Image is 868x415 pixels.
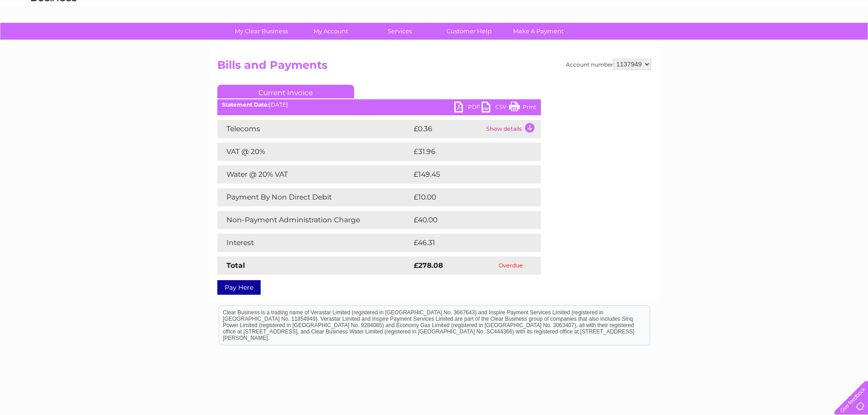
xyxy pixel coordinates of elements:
[224,23,299,40] a: My Clear Business
[222,101,269,108] b: Statement Date:
[217,165,411,184] td: Water @ 20% VAT
[566,59,651,70] div: Account number
[411,143,522,161] td: £31.96
[217,280,261,295] a: Pay Here
[293,23,368,40] a: My Account
[807,39,830,46] a: Contact
[362,23,437,40] a: Services
[217,102,541,108] div: [DATE]
[411,188,522,206] td: £10.00
[501,23,576,40] a: Make A Payment
[217,85,354,98] a: Current Invoice
[789,39,802,46] a: Blog
[756,39,783,46] a: Telecoms
[838,39,859,46] a: Log out
[708,39,725,46] a: Water
[217,143,411,161] td: VAT @ 20%
[411,165,524,184] td: £149.45
[31,24,77,51] img: logo.png
[414,261,443,270] strong: £278.08
[411,234,522,252] td: £46.31
[509,102,536,115] a: Print
[219,5,650,44] div: Clear Business is a trading name of Verastar Limited (registered in [GEOGRAPHIC_DATA] No. 3667643...
[730,39,750,46] a: Energy
[484,120,541,138] td: Show details
[696,5,759,16] a: 0333 014 3131
[217,120,411,138] td: Telecoms
[217,211,411,229] td: Non-Payment Administration Charge
[454,102,482,115] a: PDF
[481,256,541,275] td: Overdue
[217,188,411,206] td: Payment By Non Direct Debit
[482,102,509,115] a: CSV
[217,234,411,252] td: Interest
[411,211,523,229] td: £40.00
[431,23,507,40] a: Customer Help
[226,261,245,270] strong: Total
[411,120,484,138] td: £0.36
[217,59,651,76] h2: Bills and Payments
